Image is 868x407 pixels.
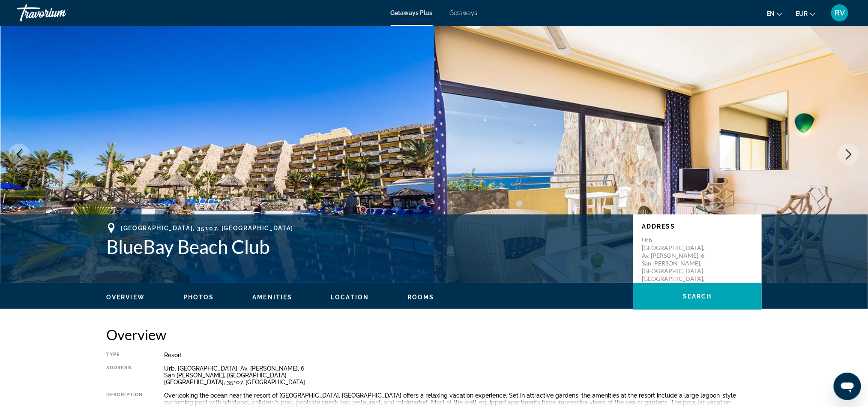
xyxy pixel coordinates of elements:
[834,373,861,400] iframe: Knop om het berichtenvenster te openen
[164,352,762,359] div: Resort
[391,9,433,16] a: Getaways Plus
[106,365,143,386] div: Address
[835,9,845,17] span: RV
[164,365,762,386] div: Urb. [GEOGRAPHIC_DATA], Av. [PERSON_NAME], 6 San [PERSON_NAME], [GEOGRAPHIC_DATA] [GEOGRAPHIC_DAT...
[331,293,369,301] button: Location
[642,223,753,230] p: Address
[252,293,292,301] button: Amenities
[106,352,143,359] div: Type
[407,293,434,301] button: Rooms
[106,326,762,343] h2: Overview
[796,10,808,17] span: EUR
[9,144,30,165] button: Previous image
[766,10,775,17] span: en
[121,225,293,232] span: [GEOGRAPHIC_DATA], 35107, [GEOGRAPHIC_DATA]
[642,236,710,298] p: Urb. [GEOGRAPHIC_DATA], Av. [PERSON_NAME], 6 San [PERSON_NAME], [GEOGRAPHIC_DATA] [GEOGRAPHIC_DAT...
[450,9,478,16] a: Getaways
[829,4,851,22] button: User Menu
[683,293,712,300] span: Search
[106,293,145,301] button: Overview
[17,2,103,24] a: Travorium
[766,7,783,20] button: Change language
[633,283,762,310] button: Search
[183,293,214,301] button: Photos
[838,144,859,165] button: Next image
[796,7,816,20] button: Change currency
[106,235,625,258] h1: BlueBay Beach Club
